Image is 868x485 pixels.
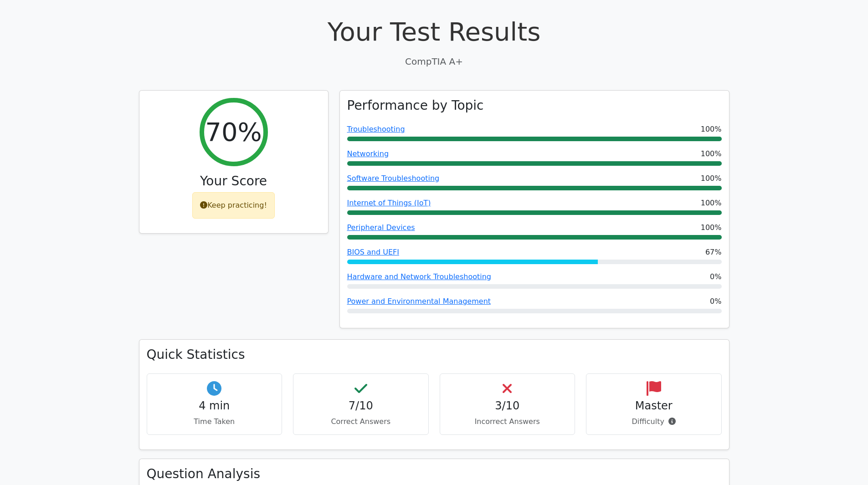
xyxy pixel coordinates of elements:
span: 100% [701,173,722,184]
span: 0% [710,296,721,307]
h1: Your Test Results [139,16,729,47]
a: Peripheral Devices [347,223,415,232]
a: Hardware and Network Troubleshooting [347,272,492,281]
a: Internet of Things (IoT) [347,199,431,207]
span: 100% [701,222,722,233]
p: Correct Answers [301,416,421,427]
h3: Question Analysis [147,466,722,482]
p: Difficulty [594,416,714,427]
h2: 70% [205,117,262,147]
p: Incorrect Answers [447,416,568,427]
p: Time Taken [154,416,275,427]
h4: 7/10 [301,399,421,413]
div: Keep practicing! [192,192,275,219]
a: Software Troubleshooting [347,174,440,183]
h4: 4 min [154,399,275,413]
a: Troubleshooting [347,125,405,133]
a: Networking [347,149,389,158]
h3: Quick Statistics [147,347,722,362]
h4: Master [594,399,714,413]
h3: Your Score [147,174,321,189]
span: 67% [705,247,722,258]
span: 100% [701,148,722,159]
p: CompTIA A+ [139,55,729,68]
h4: 3/10 [447,399,568,413]
a: Power and Environmental Management [347,297,491,306]
h3: Performance by Topic [347,98,484,113]
span: 100% [701,198,722,209]
span: 100% [701,124,722,135]
a: BIOS and UEFI [347,248,399,256]
span: 0% [710,271,721,282]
